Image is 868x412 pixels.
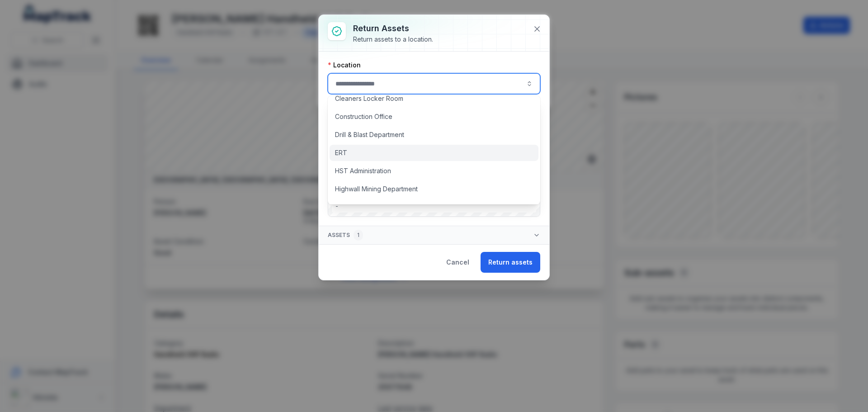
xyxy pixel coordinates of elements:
span: - [335,203,338,209]
button: Return assets [481,252,540,273]
h3: Return assets [353,22,433,35]
span: ERT [335,148,347,157]
span: Landscaping Shed [335,203,391,212]
label: Location [328,61,361,70]
span: Cleaners Locker Room [335,94,403,103]
button: Cancel [439,252,477,273]
span: Assets [328,230,363,241]
span: Construction Office [335,112,392,121]
span: Drill & Blast Department [335,130,404,139]
button: Assets1 [319,226,549,244]
div: 1 [354,230,363,241]
div: Return assets to a location. [353,35,433,44]
span: Highwall Mining Department [335,185,418,194]
span: HST Administration [335,166,391,175]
